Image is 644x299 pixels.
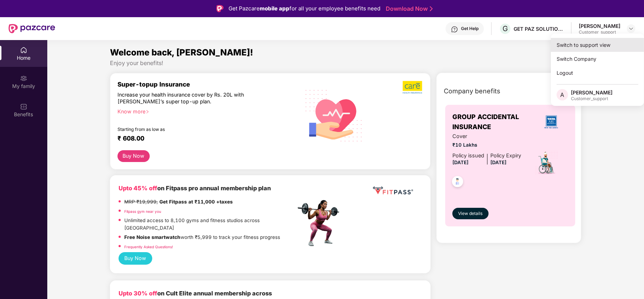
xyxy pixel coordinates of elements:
div: [PERSON_NAME] [579,23,620,29]
img: svg+xml;base64,PHN2ZyB4bWxucz0iaHR0cDovL3d3dy53My5vcmcvMjAwMC9zdmciIHdpZHRoPSI0OC45NDMiIGhlaWdodD... [449,174,466,191]
span: Welcome back, [PERSON_NAME]! [110,47,253,58]
div: ₹ 608.00 [117,134,289,143]
b: Upto 30% off [119,290,157,297]
div: Get Pazcare for all your employee benefits need [229,4,380,13]
div: Policy Expiry [490,152,521,160]
div: Switch Company [551,52,644,66]
button: Buy Now [117,150,150,162]
span: GROUP ACCIDENTAL INSURANCE [452,112,534,132]
img: New Pazcare Logo [9,24,55,33]
div: Super-topup Insurance [117,80,296,88]
div: Get Help [461,26,479,31]
a: Download Now [386,5,431,13]
img: svg+xml;base64,PHN2ZyBpZD0iSGVscC0zMngzMiIgeG1sbnM9Imh0dHA6Ly93d3cudzMub3JnLzIwMDAvc3ZnIiB3aWR0aD... [451,26,458,33]
button: View details [452,208,489,219]
del: MRP ₹19,999, [124,199,158,205]
span: [DATE] [452,160,468,165]
div: Switch to support view [551,38,644,52]
div: GET PAZ SOLUTIONS PRIVATE LIMTED [514,25,564,32]
span: A [561,90,564,99]
a: Frequently Asked Questions! [124,245,173,249]
p: worth ₹5,999 to track your fitness progress [124,234,280,241]
img: svg+xml;base64,PHN2ZyB3aWR0aD0iMjAiIGhlaWdodD0iMjAiIHZpZXdCb3g9IjAgMCAyMCAyMCIgZmlsbD0ibm9uZSIgeG... [20,75,27,82]
strong: Get Fitpass at ₹11,000 +taxes [159,199,233,205]
a: Fitpass gym near you [124,209,161,214]
div: Logout [551,66,644,80]
span: Company benefits [444,86,500,96]
p: Unlimited access to 8,100 gyms and fitness studios across [GEOGRAPHIC_DATA] [124,217,296,232]
strong: mobile app [260,5,289,12]
span: Cover [452,132,521,141]
img: Logo [216,5,224,12]
b: Upto 45% off [119,185,157,192]
img: icon [534,150,559,175]
span: G [503,24,508,33]
strong: Free Noise smartwatch [124,234,181,240]
img: insurerLogo [542,112,561,132]
div: Enjoy your benefits! [110,59,581,67]
span: right [145,110,149,114]
img: svg+xml;base64,PHN2ZyBpZD0iQmVuZWZpdHMiIHhtbG5zPSJodHRwOi8vd3d3LnczLm9yZy8yMDAwL3N2ZyIgd2lkdGg9Ij... [20,103,27,110]
span: ₹10 Lakhs [452,141,521,149]
b: on Fitpass pro annual membership plan [119,185,271,192]
img: svg+xml;base64,PHN2ZyBpZD0iRHJvcGRvd24tMzJ4MzIiIHhtbG5zPSJodHRwOi8vd3d3LnczLm9yZy8yMDAwL3N2ZyIgd2... [628,26,634,31]
div: [PERSON_NAME] [571,89,612,96]
div: Know more [117,108,292,113]
img: fpp.png [295,198,346,248]
div: Customer_support [579,29,620,35]
span: View details [458,210,483,217]
div: Customer_support [571,96,612,102]
button: Buy Now [119,252,152,265]
img: svg+xml;base64,PHN2ZyB4bWxucz0iaHR0cDovL3d3dy53My5vcmcvMjAwMC9zdmciIHhtbG5zOnhsaW5rPSJodHRwOi8vd3... [300,80,368,150]
img: svg+xml;base64,PHN2ZyBpZD0iSG9tZSIgeG1sbnM9Imh0dHA6Ly93d3cudzMub3JnLzIwMDAvc3ZnIiB3aWR0aD0iMjAiIG... [20,46,27,54]
div: Increase your health insurance cover by Rs. 20L with [PERSON_NAME]’s super top-up plan. [117,91,265,105]
div: Policy issued [452,152,484,160]
img: Stroke [430,5,433,13]
img: fppp.png [371,184,414,197]
span: [DATE] [490,160,506,165]
img: b5dec4f62d2307b9de63beb79f102df3.png [403,80,423,94]
div: Starting from as low as [117,127,265,132]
